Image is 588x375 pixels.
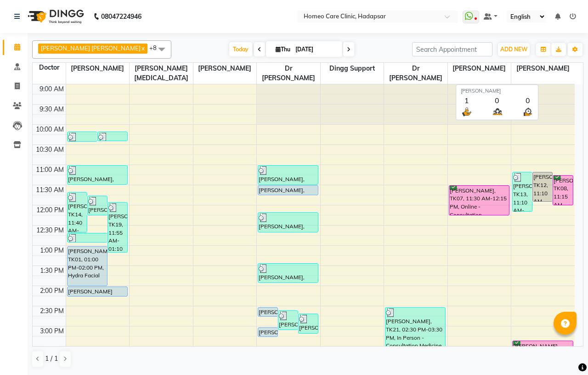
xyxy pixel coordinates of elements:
[130,63,193,84] span: [PERSON_NAME][MEDICAL_DATA]
[33,63,66,72] div: Doctor
[533,172,552,201] div: [PERSON_NAME], TK12, 11:10 AM-11:55 AM, In Person - Consultation
[500,46,527,53] span: ADD NEW
[258,165,318,184] div: [PERSON_NAME], TK11, 11:00 AM-11:30 AM, In Person - Follow Up,Medicine
[45,354,58,364] span: 1 / 1
[23,4,86,29] img: logo
[38,246,66,255] div: 1:00 PM
[34,145,66,154] div: 10:30 AM
[38,326,66,336] div: 3:00 PM
[108,203,127,252] div: [PERSON_NAME], TK19, 11:55 AM-01:10 PM, Medicine,Hydra Facial
[258,308,277,316] div: [PERSON_NAME], TK05, 02:30 PM-02:45 PM, In Person - Follow Up
[68,193,87,232] div: [PERSON_NAME], TK14, 11:40 AM-12:40 PM, In Person - Consultation,Medicine
[68,132,97,141] div: [PERSON_NAME], TK10, 10:10 AM-10:26 AM, Medicine,Courier Charges in City
[461,87,533,95] div: [PERSON_NAME]
[88,196,107,215] div: [PERSON_NAME], TK15, 11:45 AM-12:15 PM, In Person - Follow Up,Medicine
[492,95,503,106] div: 0
[68,287,127,296] div: [PERSON_NAME] MORE, TK02, 02:00 PM-02:15 PM, In Person - Follow Up
[38,105,66,114] div: 9:30 AM
[522,106,533,117] img: wait_time.png
[492,106,503,117] img: queue.png
[273,46,293,53] span: Thu
[34,125,66,134] div: 10:00 AM
[66,63,130,74] span: [PERSON_NAME]
[321,63,384,74] span: Dingg Support
[34,165,66,175] div: 11:00 AM
[258,264,318,282] div: [PERSON_NAME], TK20, 01:25 PM-01:55 PM, In Person - Follow Up,Medicine
[278,311,298,330] div: [PERSON_NAME], TK22, 02:35 PM-03:05 PM, In Person - Follow Up,Medicine
[513,172,532,211] div: [PERSON_NAME], TK13, 11:10 AM-12:10 PM, In Person - Consultation,Medicine
[511,63,575,74] span: [PERSON_NAME]
[258,186,318,195] div: [PERSON_NAME], TK03, 11:30 AM-11:45 AM, In Person - Follow Up
[461,95,472,106] div: 1
[553,176,572,205] div: [PERSON_NAME], TK08, 11:15 AM-12:00 PM, Online - Consultation
[461,106,472,117] img: serve.png
[299,314,318,333] div: [PERSON_NAME], TK23, 02:40 PM-03:10 PM, In Person - Follow Up,Medicine
[513,341,573,370] div: [PERSON_NAME] [PERSON_NAME], TK24, 03:20 PM-04:05 PM, Online - Consultation
[68,233,107,242] div: [PERSON_NAME], TK18, 12:40 PM-12:55 PM, Medicine
[68,165,127,184] div: [PERSON_NAME], TK16, 11:00 AM-11:30 AM, In Person - Follow Up,Medicine
[498,43,530,56] button: ADD NEW
[522,95,533,106] div: 0
[101,4,141,29] b: 08047224946
[38,286,66,296] div: 2:00 PM
[149,44,164,51] span: +8
[68,247,107,286] div: [PERSON_NAME], TK01, 01:00 PM-02:00 PM, Hydra Facial
[448,63,511,74] span: [PERSON_NAME]
[257,63,320,84] span: Dr [PERSON_NAME]
[293,43,339,56] input: 2025-09-04
[449,186,509,215] div: [PERSON_NAME], TK07, 11:30 AM-12:15 PM, Online - Consultation
[41,44,141,52] span: [PERSON_NAME] [PERSON_NAME]
[384,63,447,84] span: Dr [PERSON_NAME]
[385,308,445,347] div: [PERSON_NAME], TK21, 02:30 PM-03:30 PM, In Person - Consultation,Medicine
[258,213,318,232] div: [PERSON_NAME], TK17, 12:10 PM-12:40 PM, In Person - Follow Up,Medicine
[38,84,66,94] div: 9:00 AM
[412,42,492,56] input: Search Appointment
[34,226,66,235] div: 12:30 PM
[98,132,127,141] div: [PERSON_NAME], TK09, 10:10 AM-10:25 AM, Medicine
[229,42,252,56] span: Today
[141,44,145,52] a: x
[193,63,257,74] span: [PERSON_NAME]
[258,328,277,336] div: [PERSON_NAME], TK04, 03:00 PM-03:15 PM, Medicine
[38,306,66,316] div: 2:30 PM
[34,185,66,195] div: 11:30 AM
[34,205,66,215] div: 12:00 PM
[38,266,66,276] div: 1:30 PM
